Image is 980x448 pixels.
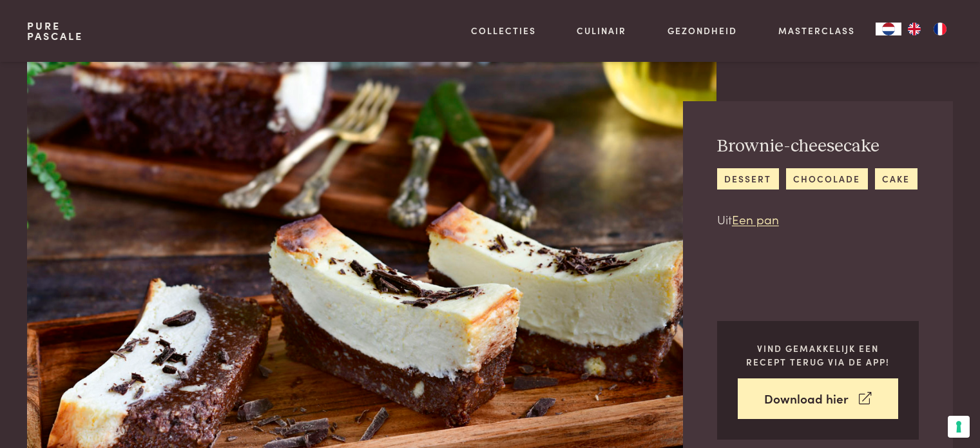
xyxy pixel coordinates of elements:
a: Een pan [732,210,779,228]
a: Download hier [738,378,898,419]
a: cake [875,168,918,190]
a: Masterclass [778,24,855,37]
a: Culinair [577,24,626,37]
div: Language [876,23,901,35]
a: FR [927,23,953,35]
button: Uw voorkeuren voor toestemming voor trackingtechnologieën [948,416,970,438]
a: dessert [717,168,779,190]
h2: Brownie-cheesecake [717,135,918,158]
a: Collecties [471,24,536,37]
a: chocolade [786,168,868,190]
a: Gezondheid [668,24,737,37]
ul: Language list [901,23,953,35]
aside: Language selected: Nederlands [876,23,953,35]
a: NL [876,23,901,35]
a: EN [901,23,927,35]
p: Uit [717,210,918,229]
p: Vind gemakkelijk een recept terug via de app! [738,342,898,368]
a: PurePascale [27,21,83,41]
